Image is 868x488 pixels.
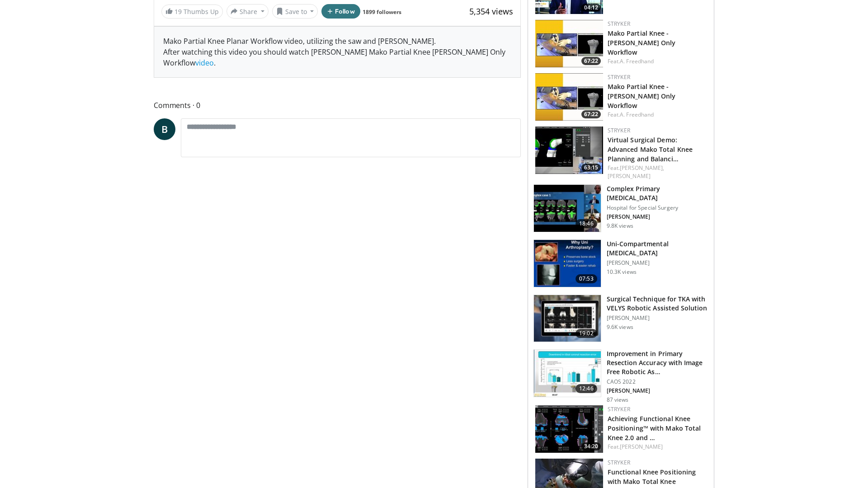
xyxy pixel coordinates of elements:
p: [PERSON_NAME] [607,387,708,394]
a: 12:46 Improvement in Primary Resection Accuracy with Image Free Robotic As… CAOS 2022 [PERSON_NAM... [533,349,708,404]
a: A. Freedhand [620,57,654,65]
p: 9.8K views [607,222,633,230]
a: 19:02 Surgical Technique for TKA with VELYS Robotic Assisted Solution [PERSON_NAME] 9.6K views [533,295,708,343]
span: 19 [175,7,182,16]
a: [PERSON_NAME] [608,172,651,180]
a: Stryker [608,73,630,81]
span: 18:46 [576,219,597,228]
img: ros1_3.png.150x105_q85_crop-smart_upscale.jpg [534,240,601,287]
a: Mako Partial Knee - [PERSON_NAME] Only Workflow [608,82,676,110]
button: Save to [272,4,318,19]
p: 9.6K views [607,324,633,331]
p: Hospital for Special Surgery [607,204,708,211]
a: video [195,58,214,68]
span: 5,354 views [469,6,513,17]
img: dc69b858-21f6-4c50-808c-126f4672f1f7.150x105_q85_crop-smart_upscale.jpg [535,73,603,121]
a: 18:46 Complex Primary [MEDICAL_DATA] Hospital for Special Surgery [PERSON_NAME] 9.8K views [533,184,708,232]
a: Stryker [608,459,630,466]
a: A. Freedhand [620,111,654,118]
a: Virtual Surgical Demo: Advanced Mako Total Knee Planning and Balanci… [608,136,693,163]
span: 12:46 [576,384,597,393]
a: 1899 followers [363,8,401,16]
div: Feat. [608,443,707,451]
h3: Improvement in Primary Resection Accuracy with Image Free Robotic As… [607,349,708,376]
button: Share [226,4,269,19]
p: 87 views [607,396,629,404]
img: dc69b858-21f6-4c50-808c-126f4672f1f7.150x105_q85_crop-smart_upscale.jpg [535,20,603,67]
img: e4f1a5b7-268b-4559-afc9-fa94e76e0451.150x105_q85_crop-smart_upscale.jpg [534,185,601,232]
a: Stryker [608,127,630,134]
a: [PERSON_NAME] [620,443,663,450]
img: ca14c647-ecd2-4574-9d02-68b4a0b8f4b2.150x105_q85_crop-smart_upscale.jpg [534,350,601,397]
p: 10.3K views [607,268,637,276]
button: Follow [321,4,360,19]
a: Mako Partial Knee - [PERSON_NAME] Only Workflow [608,29,676,56]
a: 07:53 Uni-Compartmental [MEDICAL_DATA] [PERSON_NAME] 10.3K views [533,239,708,287]
span: 34:20 [581,442,601,450]
a: 67:22 [535,20,603,67]
span: 07:53 [576,274,597,283]
a: [PERSON_NAME], [620,164,664,172]
img: f2610986-4998-4029-b25b-be01ddb61645.150x105_q85_crop-smart_upscale.jpg [535,405,603,453]
a: B [154,118,175,140]
h3: Uni-Compartmental [MEDICAL_DATA] [607,239,708,258]
a: 67:22 [535,73,603,121]
img: eceb7001-a1fd-4eee-9439-5c217dec2c8d.150x105_q85_crop-smart_upscale.jpg [534,295,601,342]
div: Feat. [608,57,707,66]
a: Stryker [608,405,630,413]
a: 34:20 [535,405,603,453]
span: Comments 0 [154,99,521,111]
div: Feat. [608,164,707,180]
div: Feat. [608,111,707,119]
p: [PERSON_NAME] [607,213,708,221]
a: 19 Thumbs Up [161,5,223,19]
span: 19:02 [576,329,597,338]
a: Stryker [608,20,630,28]
div: Mako Partial Knee Planar Workflow video, utilizing the saw and [PERSON_NAME]. After watching this... [154,27,520,77]
a: Achieving Functional Knee Positioning™ with Mako Total Knee 2.0 and … [608,414,701,442]
h3: Surgical Technique for TKA with VELYS Robotic Assisted Solution [607,295,708,313]
h3: Complex Primary [MEDICAL_DATA] [607,184,708,202]
img: 7d0c74a0-cfc5-42ec-9f2e-5fcd55f82e8d.150x105_q85_crop-smart_upscale.jpg [535,127,603,174]
span: 67:22 [581,57,601,65]
span: 67:22 [581,110,601,118]
a: Functional Knee Positioning with Mako Total Knee [608,468,696,486]
p: CAOS 2022 [607,378,708,385]
p: [PERSON_NAME] [607,314,708,322]
span: 63:15 [581,164,601,172]
span: 04:12 [581,4,601,12]
p: [PERSON_NAME] [607,259,708,267]
a: 63:15 [535,127,603,174]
